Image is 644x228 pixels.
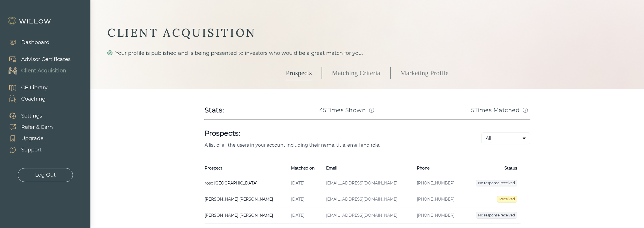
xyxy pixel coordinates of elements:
div: Your profile is published and is being presented to investors who would be a great match for you. [107,49,627,57]
span: caret-down [522,136,526,141]
div: Stats: [205,106,224,115]
span: info-circle [369,108,374,113]
th: Status [465,161,521,175]
h3: 45 Times Shown [319,106,366,114]
div: Log Out [35,171,56,179]
div: Advisor Certificates [21,56,71,63]
a: CE Library [3,82,47,93]
td: [PHONE_NUMBER] [413,207,465,223]
div: Dashboard [21,39,49,46]
div: Client Acquisition [21,67,66,75]
a: Client Acquisition [3,65,71,76]
td: [PERSON_NAME] [PERSON_NAME] [205,191,288,207]
td: [EMAIL_ADDRESS][DOMAIN_NAME] [323,175,413,191]
th: Phone [413,161,465,175]
a: Dashboard [3,37,49,48]
span: All [486,135,491,142]
span: No response received [476,180,517,186]
td: [DATE] [288,207,323,223]
a: Matching Criteria [332,66,380,80]
h3: 5 Times Matched [471,106,520,114]
div: Settings [21,112,42,120]
td: [DATE] [288,175,323,191]
td: [PHONE_NUMBER] [413,191,465,207]
th: Matched on [288,161,323,175]
span: No response received [476,212,517,219]
td: [PERSON_NAME] [PERSON_NAME] [205,207,288,223]
p: A list of all the users in your account including their name, title, email and role. [205,142,463,148]
td: [DATE] [288,191,323,207]
a: Refer & Earn [3,121,53,133]
td: [EMAIL_ADDRESS][DOMAIN_NAME] [323,207,413,223]
div: CE Library [21,84,47,92]
th: Email [323,161,413,175]
div: CLIENT ACQUISITION [107,25,627,40]
a: Upgrade [3,133,53,144]
span: Received [497,196,517,203]
a: Prospects [286,66,312,80]
span: check-circle [107,50,112,55]
div: Coaching [21,95,45,103]
a: Settings [3,110,53,121]
a: Coaching [3,93,47,105]
button: Match info [367,106,376,115]
img: Willow [7,17,52,26]
div: Upgrade [21,135,44,142]
div: Refer & Earn [21,123,53,131]
td: rose [GEOGRAPHIC_DATA] [205,175,288,191]
div: Support [21,146,42,154]
td: [EMAIL_ADDRESS][DOMAIN_NAME] [323,191,413,207]
a: Advisor Certificates [3,54,71,65]
th: Prospect [205,161,288,175]
a: Marketing Profile [400,66,448,80]
span: info-circle [523,108,528,113]
td: [PHONE_NUMBER] [413,175,465,191]
h1: Prospects: [205,129,463,138]
button: Match info [521,106,530,115]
